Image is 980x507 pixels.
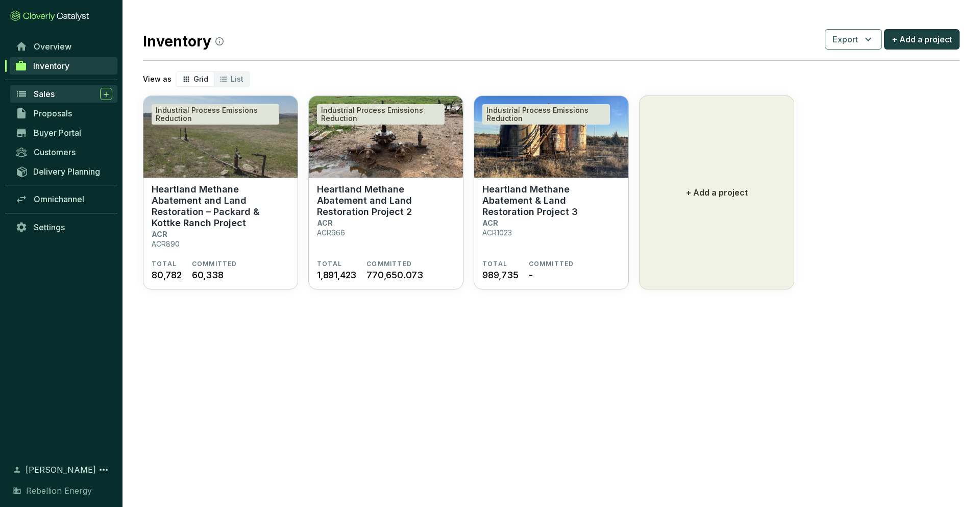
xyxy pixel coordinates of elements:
[366,268,423,282] span: 770,650.073
[317,184,455,218] p: Heartland Methane Abatement and Land Restoration Project 2
[34,128,81,138] span: Buyer Portal
[231,75,243,83] span: List
[366,260,412,268] span: COMMITTED
[482,184,620,218] p: Heartland Methane Abatement & Land Restoration Project 3
[639,95,794,289] button: + Add a project
[152,184,289,229] p: Heartland Methane Abatement and Land Restoration – Packard & Kottke Ranch Project
[33,166,100,177] span: Delivery Planning
[176,71,250,87] div: segmented control
[26,464,96,476] span: [PERSON_NAME]
[26,485,92,497] span: Rebellion Energy
[10,190,117,208] a: Omnichannel
[482,260,507,268] span: TOTAL
[152,239,180,248] p: ACR890
[152,268,182,282] span: 80,782
[34,108,72,118] span: Proposals
[193,75,208,83] span: Grid
[34,41,71,52] span: Overview
[10,219,117,236] a: Settings
[152,230,167,238] p: ACR
[317,260,342,268] span: TOTAL
[10,163,117,180] a: Delivery Planning
[10,57,117,75] a: Inventory
[892,33,952,45] span: + Add a project
[33,61,69,71] span: Inventory
[474,96,628,178] img: Heartland Methane Abatement & Land Restoration Project 3
[34,222,65,232] span: Settings
[10,85,117,103] a: Sales
[192,260,237,268] span: COMMITTED
[10,124,117,141] a: Buyer Portal
[832,33,858,45] span: Export
[34,89,55,99] span: Sales
[143,74,171,84] p: View as
[34,194,84,204] span: Omnichannel
[317,219,333,227] p: ACR
[884,29,960,50] button: + Add a project
[152,104,279,125] div: Industrial Process Emissions Reduction
[529,268,533,282] span: -
[143,31,224,52] h2: Inventory
[10,143,117,161] a: Customers
[482,228,512,237] p: ACR1023
[309,96,463,178] img: Heartland Methane Abatement and Land Restoration Project 2
[152,260,177,268] span: TOTAL
[482,219,498,227] p: ACR
[474,95,629,289] a: Heartland Methane Abatement & Land Restoration Project 3Industrial Process Emissions ReductionHea...
[143,95,298,289] a: Heartland Methane Abatement and Land Restoration – Packard & Kottke Ranch ProjectIndustrial Proce...
[317,228,345,237] p: ACR966
[825,29,882,50] button: Export
[34,147,76,157] span: Customers
[143,96,298,178] img: Heartland Methane Abatement and Land Restoration – Packard & Kottke Ranch Project
[308,95,463,289] a: Heartland Methane Abatement and Land Restoration Project 2Industrial Process Emissions ReductionH...
[482,104,610,125] div: Industrial Process Emissions Reduction
[529,260,574,268] span: COMMITTED
[317,268,356,282] span: 1,891,423
[686,186,748,199] p: + Add a project
[192,268,224,282] span: 60,338
[317,104,445,125] div: Industrial Process Emissions Reduction
[10,38,117,55] a: Overview
[10,105,117,122] a: Proposals
[482,268,519,282] span: 989,735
